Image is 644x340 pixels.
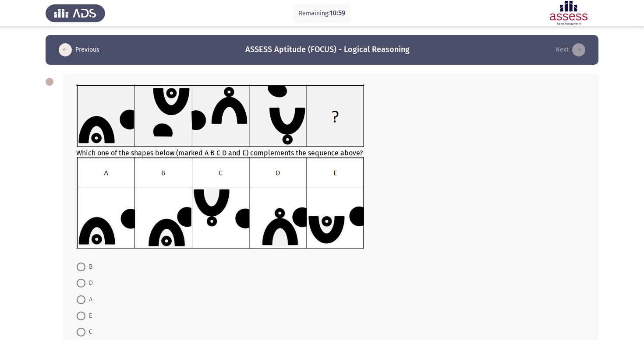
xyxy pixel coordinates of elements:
[56,43,102,57] button: load previous page
[76,84,364,147] img: UkFYYV8wOTJfQS5wbmcxNjkxMzg1MzI1MjI4.png
[76,157,364,248] img: UkFYYV8wOTJfQi5wbmcxNjkxMzMwMjc4ODgw.png
[85,311,92,321] span: E
[539,1,598,25] img: Assessment logo of ASSESS Focus 4 Module Assessment (EN/AR) (Advanced - IB)
[85,262,92,272] span: B
[85,294,92,305] span: A
[46,1,105,25] img: Assess Talent Management logo
[76,84,585,250] div: Which one of the shapes below (marked A B C D and E) complements the sequence above?
[553,43,588,57] button: load next page
[329,9,346,17] span: 10:59
[299,8,346,19] p: Remaining:
[85,327,92,337] span: C
[85,278,93,288] span: D
[245,44,410,55] h3: ASSESS Aptitude (FOCUS) - Logical Reasoning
